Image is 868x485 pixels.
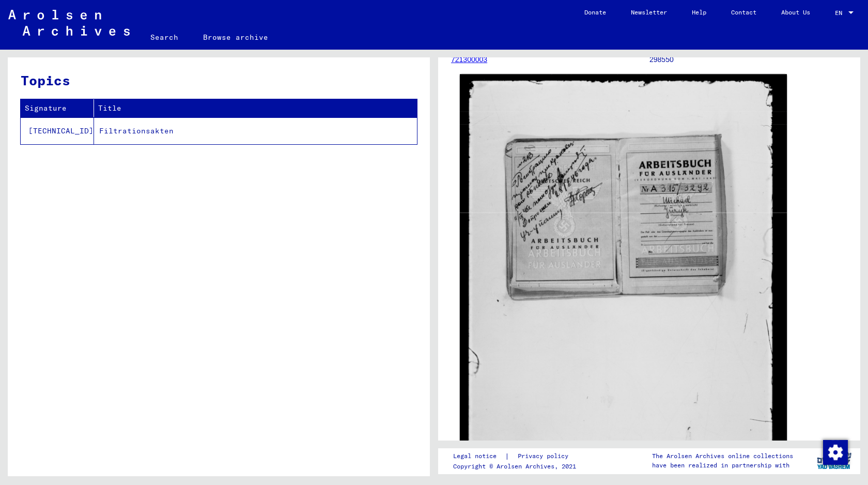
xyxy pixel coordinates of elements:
[453,451,581,462] div: |
[835,9,846,17] span: EN
[509,451,581,462] a: Privacy policy
[823,440,848,465] img: Change consent
[453,451,505,462] a: Legal notice
[451,55,487,64] a: 721300003
[815,448,854,474] img: yv_logo.png
[652,461,793,470] p: have been realized in partnership with
[191,25,281,50] a: Browse archive
[21,99,94,117] th: Signature
[94,117,417,144] td: Filtrationsakten
[649,54,847,65] p: 298550
[138,25,191,50] a: Search
[453,462,581,471] p: Copyright © Arolsen Archives, 2021
[94,99,417,117] th: Title
[8,10,130,36] img: Arolsen_neg.svg
[21,70,416,90] h3: Topics
[21,117,94,144] td: [TECHNICAL_ID]
[823,439,847,464] div: Change consent
[652,451,793,461] p: The Arolsen Archives online collections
